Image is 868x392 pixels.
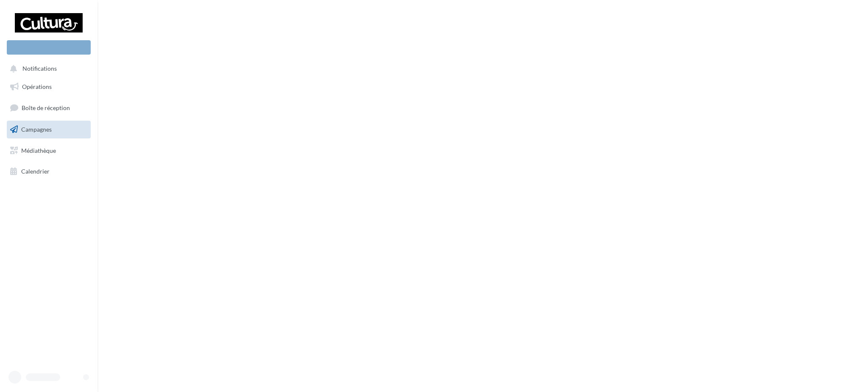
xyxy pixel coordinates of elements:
span: Opérations [22,83,52,90]
div: Nouvelle campagne [7,40,91,55]
span: Boîte de réception [22,104,70,111]
a: Calendrier [5,163,92,180]
span: Notifications [22,65,57,72]
a: Médiathèque [5,142,92,160]
span: Calendrier [21,168,50,175]
span: Médiathèque [21,146,56,154]
span: Campagnes [21,126,52,133]
a: Boîte de réception [5,99,92,117]
a: Opérations [5,78,92,96]
a: Campagnes [5,121,92,138]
